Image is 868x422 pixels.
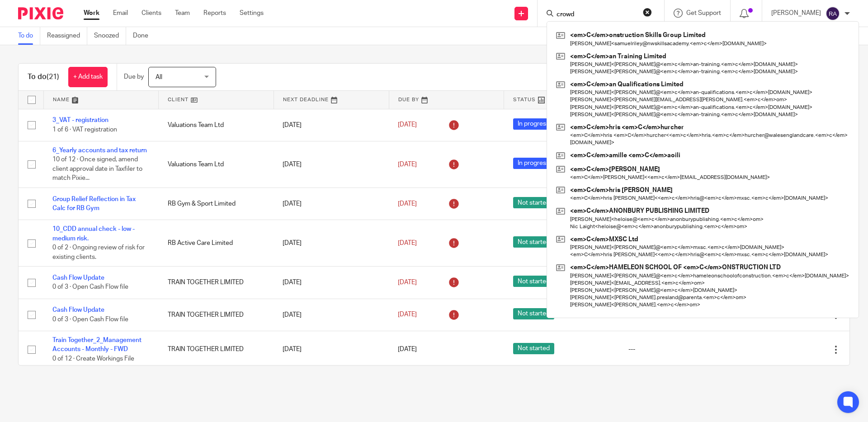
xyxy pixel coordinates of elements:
[52,356,134,362] span: 0 of 12 · Create Workings File
[628,345,726,354] div: ---
[175,9,190,18] a: Team
[274,141,389,188] td: [DATE]
[643,8,652,17] button: Clear
[159,267,274,299] td: TRAIN TOGETHER LIMITED
[274,299,389,331] td: [DATE]
[398,122,417,128] span: [DATE]
[513,197,554,208] span: Not started
[52,157,142,182] span: 10 of 12 · Once signed, amend client approval date in Taxfiler to match Pixie...
[203,9,226,18] a: Reports
[686,10,721,16] span: Get Support
[156,74,162,80] span: All
[159,220,274,267] td: RB Active Care Limited
[18,27,40,45] a: To do
[68,67,108,87] a: + Add task
[513,118,554,130] span: In progress
[142,9,161,18] a: Clients
[274,267,389,299] td: [DATE]
[771,9,821,18] p: [PERSON_NAME]
[398,201,417,207] span: [DATE]
[52,337,142,352] a: Train Together_2_Management Accounts - Monthly - FWD
[52,284,128,291] span: 0 of 3 · Open Cash Flow file
[52,244,145,260] span: 0 of 2 · Ongoing review of risk for existing clients.
[159,299,274,331] td: TRAIN TOGETHER LIMITED
[52,117,108,123] a: 3_VAT - registration
[159,331,274,368] td: TRAIN TOGETHER LIMITED
[513,343,554,354] span: Not started
[52,316,128,323] span: 0 of 3 · Open Cash Flow file
[513,308,554,319] span: Not started
[274,220,389,267] td: [DATE]
[52,127,117,133] span: 1 of 6 · VAT registration
[826,6,840,21] img: svg%3E
[274,109,389,141] td: [DATE]
[47,73,59,80] span: (21)
[52,196,136,211] a: Group Relief Reflection in Tax Calc for RB Gym
[28,72,59,82] h1: To do
[274,188,389,220] td: [DATE]
[52,307,104,313] a: Cash Flow Update
[398,161,417,168] span: [DATE]
[398,312,417,318] span: [DATE]
[513,276,554,287] span: Not started
[513,236,554,248] span: Not started
[84,9,99,18] a: Work
[124,72,144,81] p: Due by
[159,188,274,220] td: RB Gym & Sport Limited
[159,141,274,188] td: Valuations Team Ltd
[94,27,126,45] a: Snoozed
[52,275,104,281] a: Cash Flow Update
[513,158,554,169] span: In progress
[398,279,417,286] span: [DATE]
[133,27,155,45] a: Done
[398,347,417,353] span: [DATE]
[159,109,274,141] td: Valuations Team Ltd
[274,331,389,368] td: [DATE]
[47,27,87,45] a: Reassigned
[52,226,135,241] a: 10_CDD annual check - low - medium risk.
[556,11,637,19] input: Search
[18,7,63,19] img: Pixie
[52,147,147,154] a: 6_Yearly accounts and tax return
[113,9,128,18] a: Email
[240,9,264,18] a: Settings
[398,240,417,246] span: [DATE]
